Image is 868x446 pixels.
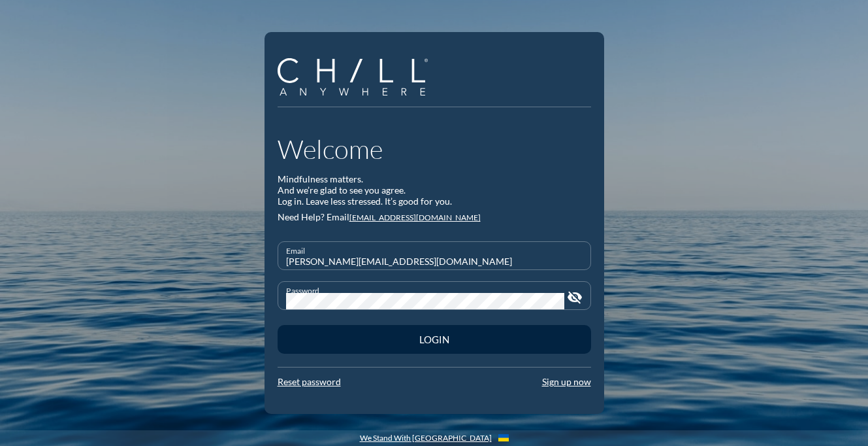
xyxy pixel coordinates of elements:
h1: Welcome [278,133,591,165]
a: Sign up now [542,376,591,387]
span: Need Help? Email [278,211,349,222]
input: Password [286,293,564,309]
button: Login [278,325,591,354]
a: [EMAIL_ADDRESS][DOMAIN_NAME] [349,213,481,222]
i: visibility_off [567,290,583,305]
div: Login [300,334,568,345]
a: Company Logo [278,58,438,97]
img: Flag_of_Ukraine.1aeecd60.svg [498,434,509,441]
a: We Stand With [GEOGRAPHIC_DATA] [360,434,492,443]
img: Company Logo [278,58,428,95]
a: Reset password [278,376,341,387]
div: Mindfulness matters. And we’re glad to see you agree. Log in. Leave less stressed. It’s good for ... [278,174,591,207]
input: Email [286,253,583,269]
